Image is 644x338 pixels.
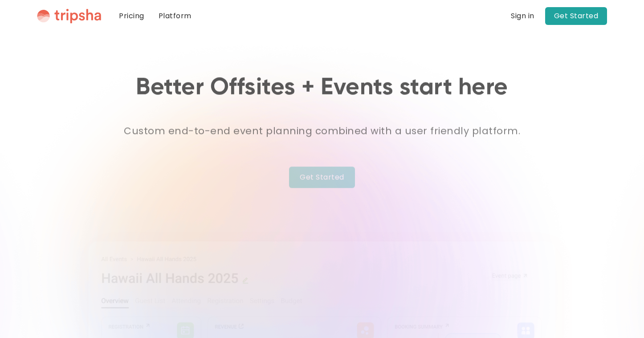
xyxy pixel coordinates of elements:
[545,7,607,25] a: Get Started
[511,12,534,20] div: Sign in
[136,74,508,102] h1: Better Offsites + Events start here
[124,124,520,138] strong: Custom end-to-end event planning combined with a user friendly platform.
[37,8,101,24] a: home
[511,11,534,21] a: Sign in
[289,167,355,188] a: Get Started
[37,8,101,24] img: Tripsha Logo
